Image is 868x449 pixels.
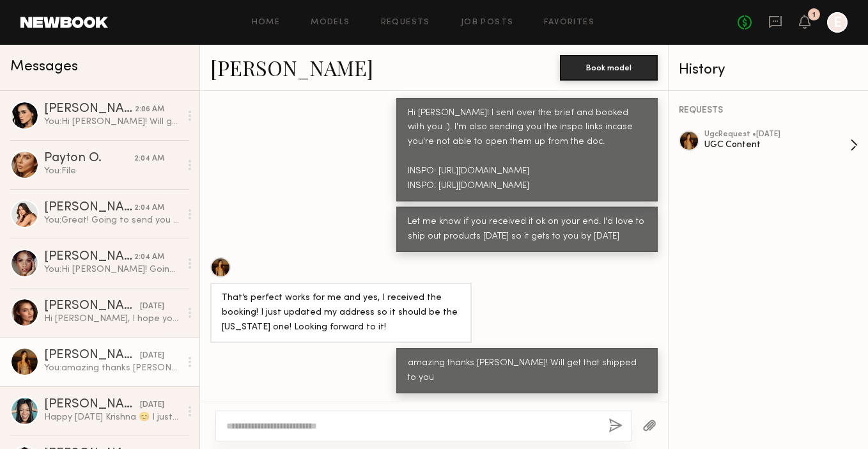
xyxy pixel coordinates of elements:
[140,350,164,362] div: [DATE]
[44,300,140,313] div: [PERSON_NAME]
[44,251,134,264] div: [PERSON_NAME]
[812,12,816,19] div: 1
[44,103,135,116] div: [PERSON_NAME]
[44,201,134,214] div: [PERSON_NAME]
[134,153,164,165] div: 2:04 AM
[408,106,646,194] div: Hi [PERSON_NAME]! I sent over the brief and booked with you :). I'm also sending you the inspo li...
[44,214,180,226] div: You: Great! Going to send you two forms. Here's the first one. Will send another one [DATE] morni...
[252,19,281,27] a: Home
[44,411,180,423] div: Happy [DATE] Krishna 😊 I just wanted to check in and see if you had any updates on the shoot next...
[679,106,858,115] div: REQUESTS
[134,251,164,264] div: 2:04 AM
[44,116,180,128] div: You: Hi [PERSON_NAME]! Will get back to you [DATE] morning on updates :)
[140,399,164,411] div: [DATE]
[210,54,373,81] a: [PERSON_NAME]
[704,139,850,151] div: UGC Content
[560,61,658,72] a: Book model
[10,59,78,74] span: Messages
[44,313,180,325] div: Hi [PERSON_NAME], I hope your day is going great! I just received the package, thank you so much:...
[408,356,646,386] div: amazing thanks [PERSON_NAME]! Will get that shipped to you
[44,152,134,165] div: Payton O.
[560,55,658,81] button: Book model
[408,215,646,244] div: Let me know if you received it ok on your end. I'd love to ship out products [DATE] so it gets to...
[44,165,180,177] div: You: File
[135,104,164,116] div: 2:06 AM
[704,130,850,139] div: ugc Request • [DATE]
[827,12,848,33] a: E
[461,19,514,27] a: Job Posts
[134,202,164,214] div: 2:04 AM
[679,63,858,77] div: History
[44,362,180,374] div: You: amazing thanks [PERSON_NAME]! Will get that shipped to you
[44,398,140,411] div: [PERSON_NAME]
[311,19,350,27] a: Models
[704,130,858,160] a: ugcRequest •[DATE]UGC Content
[44,349,140,362] div: [PERSON_NAME]
[44,264,180,276] div: You: Hi [PERSON_NAME]! Going to send you two forms. Here's the first one. Will send another one [...
[381,19,430,27] a: Requests
[222,291,460,335] div: That’s perfect works for me and yes, I received the booking! I just updated my address so it shou...
[544,19,594,27] a: Favorites
[140,301,164,313] div: [DATE]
